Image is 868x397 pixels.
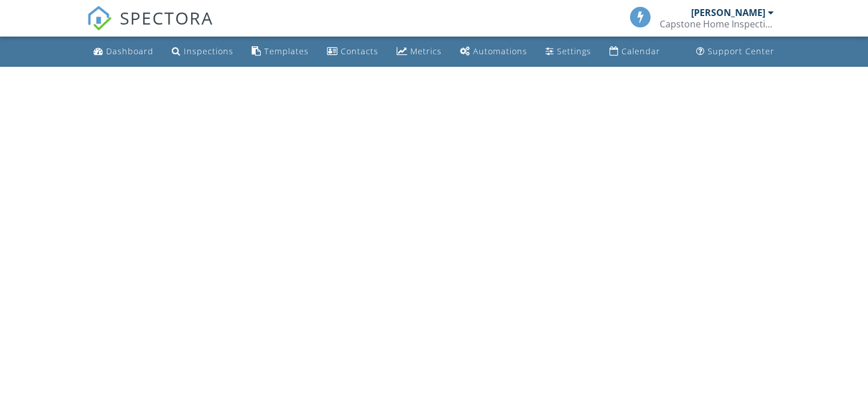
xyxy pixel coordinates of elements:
[106,46,154,57] div: Dashboard
[184,46,233,57] div: Inspections
[455,41,532,62] a: Automations (Basic)
[392,41,446,62] a: Metrics
[167,41,238,62] a: Inspections
[341,46,378,57] div: Contacts
[473,46,527,57] div: Automations
[87,6,112,31] img: The Best Home Inspection Software - Spectora
[692,41,779,62] a: Support Center
[541,41,596,62] a: Settings
[708,46,774,57] div: Support Center
[605,41,665,62] a: Calendar
[410,46,442,57] div: Metrics
[120,6,213,30] span: SPECTORA
[89,41,158,62] a: Dashboard
[322,41,383,62] a: Contacts
[557,46,591,57] div: Settings
[247,41,313,62] a: Templates
[87,15,213,39] a: SPECTORA
[621,46,660,57] div: Calendar
[264,46,309,57] div: Templates
[660,18,774,30] div: Capstone Home Inspections Inc.
[691,7,765,18] div: [PERSON_NAME]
